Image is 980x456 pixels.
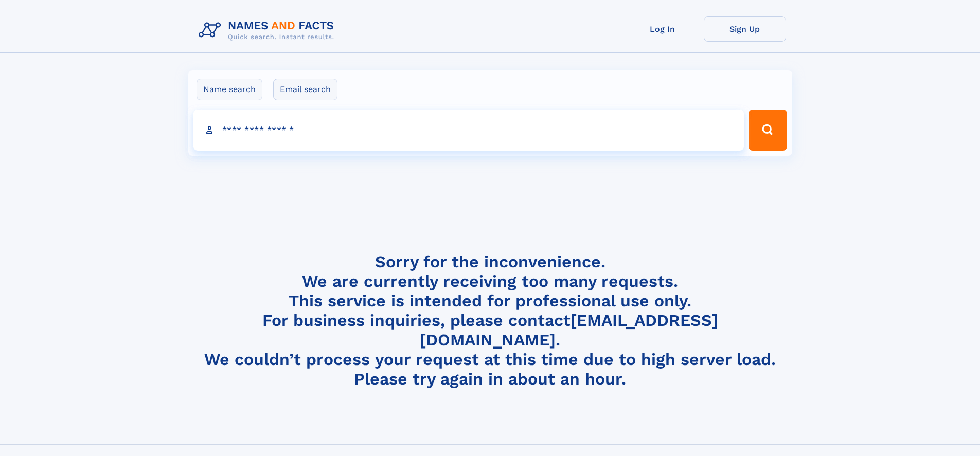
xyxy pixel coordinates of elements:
[621,16,704,42] a: Log In
[194,16,343,44] img: Logo Names and Facts
[273,79,337,100] label: Email search
[749,110,787,151] button: Search Button
[194,252,786,389] h4: Sorry for the inconvenience. We are currently receiving too many requests. This service is intend...
[193,110,744,151] input: search input
[197,79,262,100] label: Name search
[704,16,786,42] a: Sign Up
[420,311,718,350] a: [EMAIL_ADDRESS][DOMAIN_NAME]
